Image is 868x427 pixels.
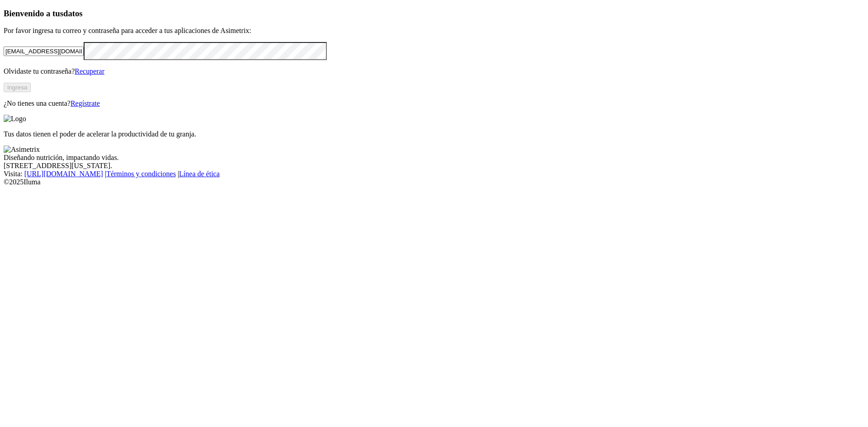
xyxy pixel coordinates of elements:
[4,83,31,92] button: Ingresa
[4,67,864,75] p: Olvidaste tu contraseña?
[4,178,864,186] div: © 2025 Iluma
[4,9,864,19] h3: Bienvenido a tus
[4,99,864,108] p: ¿No tienes una cuenta?
[4,170,864,178] div: Visita : | |
[24,170,103,178] a: [URL][DOMAIN_NAME]
[4,27,864,35] p: Por favor ingresa tu correo y contraseña para acceder a tus aplicaciones de Asimetrix:
[4,130,864,138] p: Tus datos tienen el poder de acelerar la productividad de tu granja.
[4,154,864,162] div: Diseñando nutrición, impactando vidas.
[106,170,176,178] a: Términos y condiciones
[179,170,220,178] a: Línea de ética
[4,115,26,123] img: Logo
[75,67,104,75] a: Recuperar
[4,162,864,170] div: [STREET_ADDRESS][US_STATE].
[4,47,84,56] input: Tu correo
[63,9,83,18] span: datos
[71,99,100,107] a: Regístrate
[4,145,40,154] img: Asimetrix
